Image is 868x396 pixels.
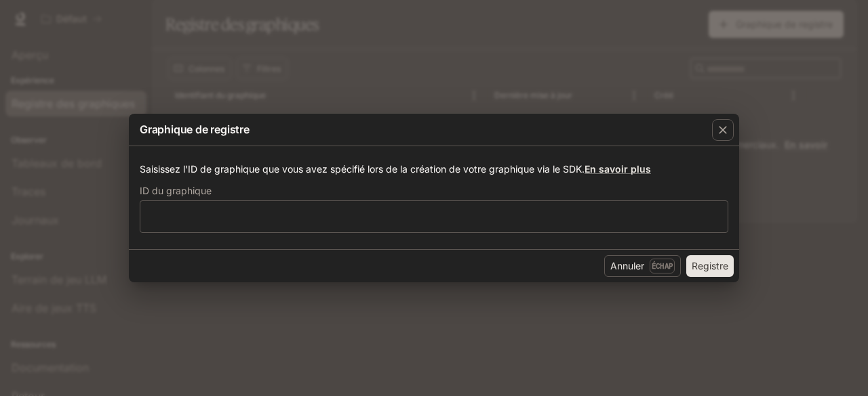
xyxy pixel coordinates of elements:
button: Registre [686,255,734,277]
font: ID du graphique [140,185,212,196]
font: Saisissez l'ID de graphique que vous avez spécifié lors de la création de votre graphique via le ... [140,163,585,175]
font: Graphique de registre [140,123,250,136]
button: AnnulerÉchap [604,255,681,277]
font: Registre [692,260,728,271]
font: Annuler [610,260,644,271]
font: Échap [652,261,673,271]
a: En savoir plus [585,163,651,175]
